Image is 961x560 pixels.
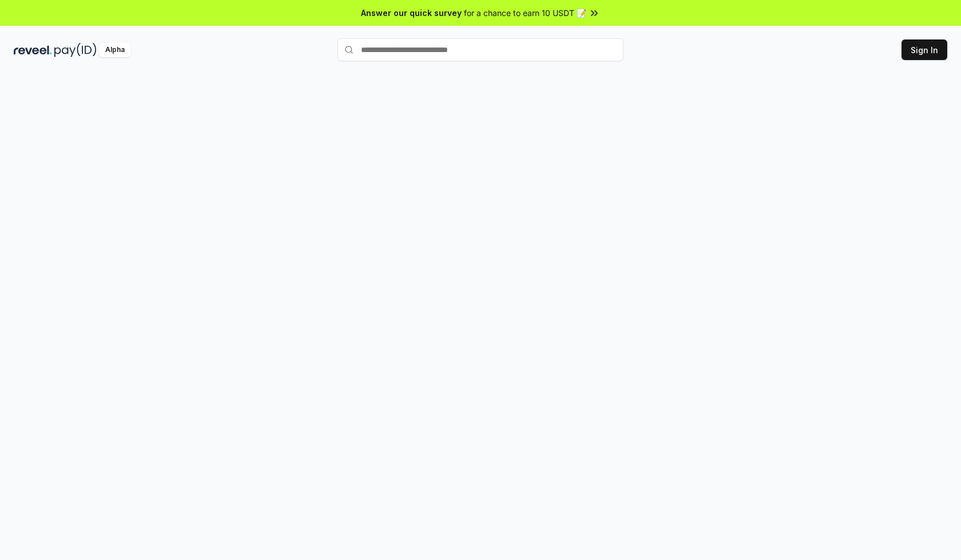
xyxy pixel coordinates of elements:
[99,43,131,57] div: Alpha
[464,7,586,19] span: for a chance to earn 10 USDT 📝
[361,7,462,19] span: Answer our quick survey
[54,43,97,57] img: pay_id
[902,39,947,60] button: Sign In
[14,43,52,57] img: reveel_dark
